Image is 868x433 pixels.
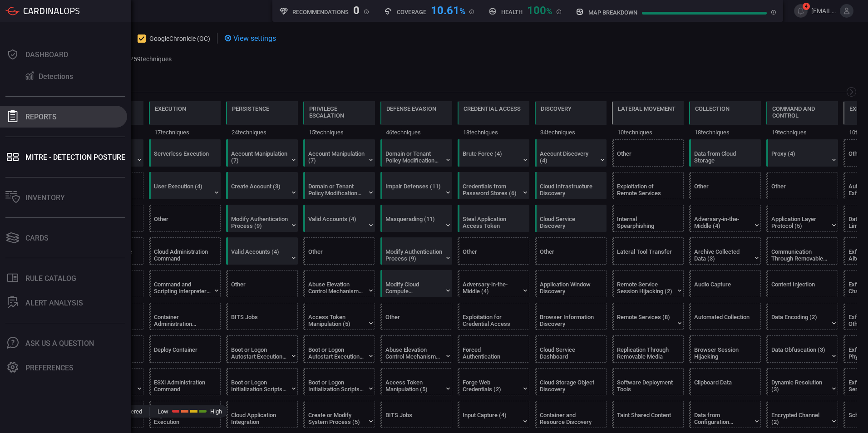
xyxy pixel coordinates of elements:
div: Defense Evasion [386,105,436,112]
div: Exploitation for Client Execution [154,412,211,425]
div: 15 techniques [303,125,375,139]
div: Credential Access [464,105,521,112]
div: Valid Accounts (4) [231,248,288,262]
div: Other (Not covered) [226,270,298,297]
div: Exploitation for Credential Access [463,314,519,327]
div: T1613: Container and Resource Discovery (Not covered) [535,401,607,428]
div: Cloud Storage Object Discovery [540,379,597,393]
div: T1092: Communication Through Removable Media (Not covered) [766,237,838,265]
div: Detections [39,72,73,81]
div: T1675: ESXi Administration Command (Not covered) [149,368,221,395]
div: T1651: Cloud Administration Command (Not covered) [149,237,221,265]
div: Data Encoding (2) [771,314,828,327]
div: Data Obfuscation (3) [771,346,828,360]
div: Adversary-in-the-Middle (4) [694,216,751,229]
div: T1557: Adversary-in-the-Middle (Not covered) [689,205,761,232]
div: T1091: Replication Through Removable Media (Not covered) [612,335,684,363]
div: T1563: Remote Service Session Hijacking (Not covered) [612,270,684,297]
span: % [546,6,552,16]
div: T1056: Input Capture (Not covered) [458,401,529,428]
div: T1110: Brute Force [458,139,529,167]
div: Other (Not covered) [149,205,221,232]
div: TA0008: Lateral Movement (Not covered) [612,101,684,139]
div: Other [154,216,211,229]
div: TA0011: Command and Control [766,101,838,139]
div: Serverless Execution [154,150,211,164]
div: T1648: Serverless Execution [149,139,221,167]
span: 4 [803,3,810,10]
div: Cloud Infrastructure Discovery [540,183,597,197]
div: TA0002: Execution [149,101,221,139]
div: T1090: Proxy [766,139,838,167]
h5: map breakdown [588,9,637,16]
div: T1190: Exploit Public-Facing Application (Not covered) [72,270,143,297]
div: Cloud Application Integration [231,412,288,425]
span: GoogleChronicle (GC) [149,35,210,42]
div: Discovery [541,105,572,112]
div: Container and Resource Discovery [540,412,597,425]
div: Boot or Logon Initialization Scripts (5) [231,379,288,393]
div: T1072: Software Deployment Tools (Not covered) [612,368,684,395]
div: T1547: Boot or Logon Autostart Execution (Not covered) [303,335,375,363]
div: T1133: External Remote Services (Not covered) [72,303,143,330]
div: Command and Control [772,105,832,119]
div: Remote Services (8) [617,314,674,327]
div: T1098: Account Manipulation [303,139,375,167]
div: Other (Not covered) [380,303,452,330]
div: T1123: Audio Capture (Not covered) [689,270,761,297]
div: T1134: Access Token Manipulation (Not covered) [380,368,452,395]
div: Domain or Tenant Policy Modification (2) [308,183,365,197]
div: Other [694,183,751,197]
div: T1078: Valid Accounts [303,205,375,232]
button: 4 [794,4,808,18]
div: Other (Not covered) [612,139,684,167]
div: TA0003: Persistence [226,101,298,139]
div: T1037: Boot or Logon Initialization Scripts (Not covered) [303,368,375,395]
div: T1119: Automated Collection (Not covered) [689,303,761,330]
div: BITS Jobs [385,412,442,425]
div: Replication Through Removable Media [617,346,674,360]
div: T1560: Archive Collected Data (Not covered) [689,237,761,265]
div: T1619: Cloud Storage Object Discovery (Not covered) [535,368,607,395]
div: Container Administration Command [154,314,211,327]
div: T1530: Data from Cloud Storage [689,139,761,167]
div: Inventory [25,193,65,202]
div: Other [617,150,674,164]
div: Encrypted Channel (2) [771,412,828,425]
div: Lateral Movement [618,105,676,112]
div: T1078: Valid Accounts [72,139,143,167]
div: T1534: Internal Spearphishing (Not covered) [612,205,684,232]
div: TA0009: Collection [689,101,761,139]
div: TA0006: Credential Access [458,101,529,139]
div: Collection [695,105,730,112]
div: Proxy (4) [771,150,828,164]
div: T1610: Deploy Container (Not covered) [149,335,221,363]
div: T1526: Cloud Service Discovery [535,205,607,232]
div: T1568: Dynamic Resolution (Not covered) [766,368,838,395]
div: Data from Cloud Storage [694,150,751,164]
div: TA0007: Discovery [535,101,607,139]
div: T1037: Boot or Logon Initialization Scripts (Not covered) [226,368,298,395]
div: Command and Scripting Interpreter (12) [154,281,211,295]
div: Adversary-in-the-Middle (4) [463,281,519,295]
div: Other (Not covered) [535,237,607,265]
div: T1087: Account Discovery [535,139,607,167]
div: T1189: Drive-by Compromise (Not covered) [72,237,143,265]
div: Abuse Elevation Control Mechanism (6) [385,346,442,360]
div: Browser Session Hijacking [694,346,751,360]
div: 100 [527,4,552,15]
div: Rule Catalog [25,274,76,283]
div: T1021: Remote Services (Not covered) [612,303,684,330]
div: Cloud Service Discovery [540,216,597,229]
div: Other [231,281,288,295]
div: Cloud Administration Command [154,248,211,262]
div: T1059: Command and Scripting Interpreter (Not covered) [149,270,221,297]
h5: Coverage [397,9,426,15]
div: 34 techniques [535,125,607,139]
div: Other [463,248,519,262]
div: Steal Application Access Token [463,216,519,229]
div: Boot or Logon Initialization Scripts (5) [308,379,365,393]
div: TA0005: Defense Evasion [380,101,452,139]
div: Automated Collection [694,314,751,327]
div: T1562: Impair Defenses [380,172,452,199]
